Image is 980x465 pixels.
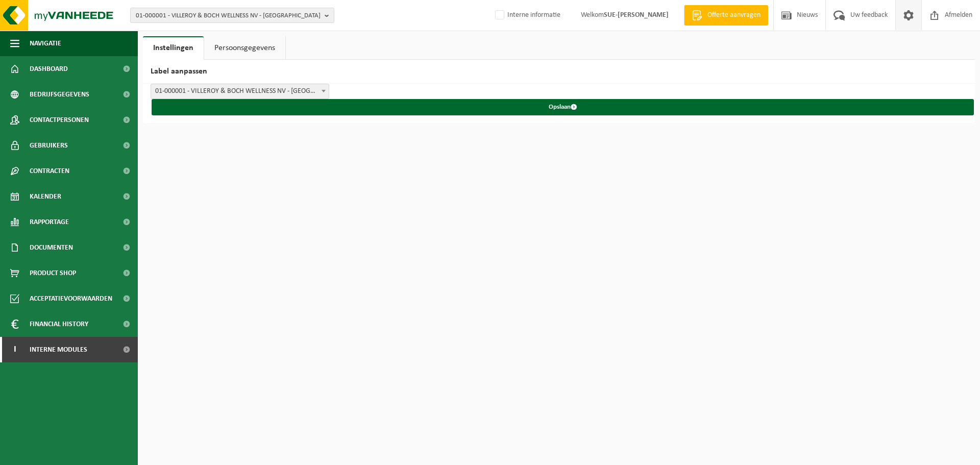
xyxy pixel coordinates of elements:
[30,337,87,362] span: Interne modules
[604,11,669,19] strong: SUE-[PERSON_NAME]
[30,56,68,82] span: Dashboard
[30,107,89,133] span: Contactpersonen
[30,133,68,158] span: Gebruikers
[204,36,285,60] a: Persoonsgegevens
[143,36,204,60] a: Instellingen
[705,10,763,20] span: Offerte aanvragen
[30,209,69,235] span: Rapportage
[30,31,61,56] span: Navigatie
[130,8,334,23] button: 01-000001 - VILLEROY & BOCH WELLNESS NV - [GEOGRAPHIC_DATA]
[30,235,73,260] span: Documenten
[30,82,89,107] span: Bedrijfsgegevens
[151,84,329,99] span: 01-000001 - VILLEROY & BOCH WELLNESS NV - ROESELARE
[151,84,329,99] span: 01-000001 - VILLEROY & BOCH WELLNESS NV - ROESELARE
[30,158,69,184] span: Contracten
[30,184,61,209] span: Kalender
[30,311,88,337] span: Financial History
[684,5,768,26] a: Offerte aanvragen
[136,8,321,23] span: 01-000001 - VILLEROY & BOCH WELLNESS NV - [GEOGRAPHIC_DATA]
[10,337,19,362] span: I
[143,60,975,84] h2: Label aanpassen
[30,260,76,286] span: Product Shop
[493,8,560,23] label: Interne informatie
[30,286,112,311] span: Acceptatievoorwaarden
[152,99,974,115] button: Opslaan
